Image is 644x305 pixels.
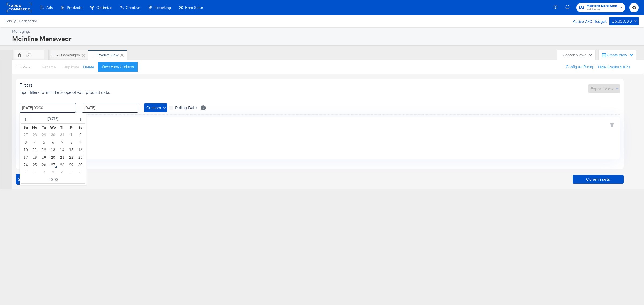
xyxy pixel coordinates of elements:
[91,53,94,56] div: Drag to reorder tab
[49,154,58,161] td: 20
[49,161,58,169] td: 27
[56,53,80,58] div: All Campaigns
[21,115,30,123] span: ‹
[26,54,30,59] div: RS
[30,114,76,124] th: [DATE]
[51,53,54,56] div: Drag to reorder tab
[58,124,67,131] th: Th
[102,64,134,69] div: Save View Updates
[67,131,76,139] td: 1
[39,154,49,161] td: 19
[39,161,49,169] td: 26
[575,176,621,183] span: Column sets
[30,154,39,161] td: 18
[629,3,639,12] button: RS
[22,136,618,141] div: Currently No Filters
[21,176,85,184] td: 00:00
[39,139,49,146] td: 5
[49,169,58,176] td: 3
[21,154,30,161] td: 17
[58,131,67,139] td: 31
[58,161,67,169] td: 28
[76,124,85,131] th: Sa
[49,139,58,146] td: 6
[563,53,593,58] div: Search Views
[12,19,19,23] span: /
[58,169,67,176] td: 4
[76,115,85,123] span: ›
[39,169,49,176] td: 2
[18,176,43,183] span: Show Data
[609,17,639,25] button: £6,350.00
[58,146,67,154] td: 14
[58,154,67,161] td: 21
[607,53,634,58] div: Create View
[30,139,39,146] td: 4
[67,124,76,131] th: Fr
[67,169,76,176] td: 5
[587,3,617,9] span: Mainline Menswear
[175,105,197,110] span: Rolling Date
[21,139,30,146] td: 3
[39,131,49,139] td: 29
[83,65,94,70] button: Delete
[21,131,30,139] td: 27
[30,161,39,169] td: 25
[67,139,76,146] td: 8
[16,65,30,69] div: This View:
[146,105,165,111] span: Custom
[76,146,85,154] td: 16
[21,146,30,154] td: 10
[154,5,171,10] span: Reporting
[598,65,631,70] button: Hide Graphs & KPIs
[30,146,39,154] td: 11
[76,161,85,169] td: 30
[63,65,79,69] span: Duplicate
[46,5,53,10] span: Ads
[39,146,49,154] td: 12
[562,62,598,72] button: Configure Pacing
[576,3,625,12] button: Mainline MenswearMainline UK
[185,5,203,10] span: Feed Suite
[49,124,58,131] th: We
[587,8,617,12] span: Mainline UK
[96,53,119,58] div: Product View
[49,131,58,139] td: 30
[12,34,637,43] div: Mainline Menswear
[42,65,56,69] span: Rename
[49,146,58,154] td: 13
[30,124,39,131] th: Mo
[144,103,167,112] button: Custom
[612,18,632,25] div: £6,350.00
[16,174,45,185] button: showdata
[98,62,138,72] button: Save View Updates
[20,90,110,95] span: Input filters to limit the scope of your product data.
[30,131,39,139] td: 28
[39,124,49,131] th: Tu
[76,169,85,176] td: 6
[21,169,30,176] td: 31
[96,5,112,10] span: Optimize
[12,29,637,34] div: Managing:
[67,154,76,161] td: 22
[573,175,624,184] button: Column sets
[19,19,37,23] a: Dashboard
[58,139,67,146] td: 7
[30,169,39,176] td: 1
[5,19,12,23] span: Ads
[126,5,140,10] span: Creative
[76,154,85,161] td: 23
[567,17,607,25] div: Active A/C Budget
[21,161,30,169] td: 24
[67,146,76,154] td: 15
[631,5,636,11] span: RS
[21,124,30,131] th: Su
[76,139,85,146] td: 9
[76,131,85,139] td: 2
[67,161,76,169] td: 29
[67,5,82,10] span: Products
[20,82,32,88] span: Filters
